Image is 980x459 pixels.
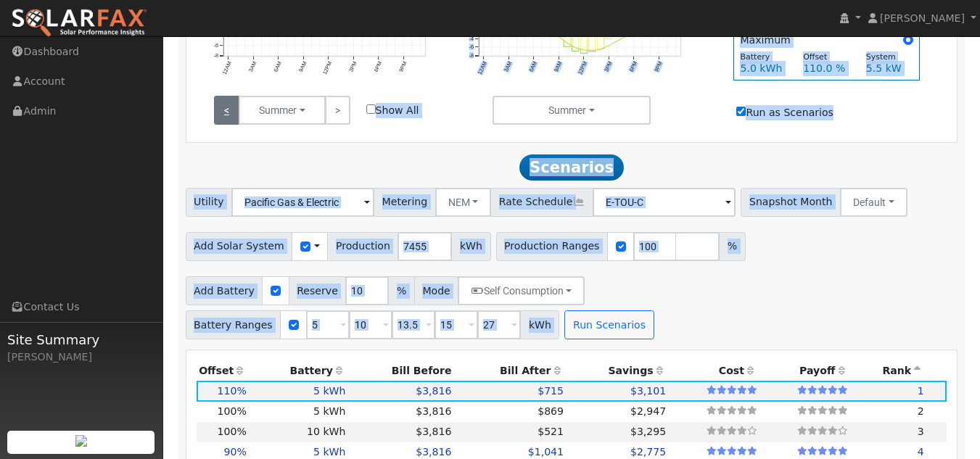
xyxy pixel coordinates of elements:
th: Bill Before [348,360,454,381]
span: Production [327,232,398,261]
circle: onclick="" [591,50,593,52]
input: Run as Scenarios [736,107,746,116]
span: Add Battery [186,276,263,305]
span: kWh [520,310,559,339]
button: NEM [435,188,492,217]
text: 6PM [373,61,384,73]
span: Rank [882,365,911,376]
input: Show All [366,104,376,114]
button: Summer [239,96,326,125]
span: [PERSON_NAME] [880,12,965,24]
span: Battery Ranges [186,310,281,339]
span: 2 [918,405,924,417]
rect: onclick="" [580,22,587,54]
circle: onclick="" [608,45,610,47]
span: Utility [186,188,233,217]
span: kWh [451,232,490,261]
img: SolarFax [11,8,147,38]
div: Battery [733,51,796,64]
span: Payoff [799,365,835,376]
button: Default [840,188,907,217]
span: $3,816 [416,405,451,417]
button: Run Scenarios [564,310,654,339]
span: 3 [918,426,924,437]
rect: onclick="" [564,22,570,47]
span: 4 [918,446,924,458]
span: $521 [538,426,564,437]
button: Self Consumption [458,276,585,305]
span: % [719,232,745,261]
div: 5.5 kW [858,61,921,76]
span: $2,775 [630,446,666,458]
span: Rate Schedule [490,188,593,217]
span: Site Summary [7,330,155,350]
button: Summer [493,96,651,125]
span: 100% [218,405,247,417]
span: Production Ranges [496,232,608,261]
text: 3PM [603,61,614,73]
text: 9AM [297,61,308,73]
text: -4 [469,36,474,42]
span: $2,947 [630,405,666,417]
a: > [325,96,350,125]
circle: onclick="" [575,47,577,49]
div: System [858,51,921,64]
text: -6 [469,44,474,51]
div: 5.0 kWh [733,61,796,76]
circle: onclick="" [558,36,560,38]
th: Bill After [454,360,567,381]
text: 9AM [553,61,564,73]
text: 6AM [527,61,538,73]
span: Mode [414,276,458,305]
img: retrieve [75,435,87,447]
span: 90% [223,446,246,458]
rect: onclick="" [589,22,596,52]
text: 3AM [503,61,514,73]
circle: onclick="" [625,36,627,38]
span: Savings [608,365,653,376]
span: $1,041 [528,446,564,458]
span: $3,816 [416,446,451,458]
input: Select a Utility [231,188,374,217]
span: $3,101 [630,385,666,397]
text: 9PM [653,61,664,73]
span: 1 [918,385,924,397]
text: 12AM [476,61,487,76]
span: $3,816 [416,426,451,437]
label: Show All [366,103,419,118]
text: 6PM [628,61,639,73]
circle: onclick="" [566,42,568,44]
text: 3PM [347,61,358,73]
div: Offset [796,51,859,64]
th: Offset [197,360,250,381]
rect: onclick="" [572,22,579,51]
text: 12AM [221,61,232,76]
span: % [388,276,414,305]
td: 5 kWh [249,402,348,422]
text: -4 [213,33,218,39]
a: < [214,96,239,125]
text: 12PM [577,61,588,76]
th: Battery [249,360,348,381]
span: Scenarios [519,154,623,181]
text: -8 [469,52,474,59]
span: $3,295 [630,426,666,437]
td: 5 kWh [249,381,348,401]
input: Select a Rate Schedule [593,188,736,217]
span: $715 [538,385,564,397]
span: $869 [538,405,564,417]
text: 6AM [272,61,283,73]
text: 12PM [321,61,333,76]
label: Run as Scenarios [736,105,833,120]
span: Metering [374,188,436,217]
span: Reserve [289,276,347,305]
div: 110.0 % [796,61,859,76]
span: Snapshot Month [741,188,841,217]
span: Cost [719,365,744,376]
rect: onclick="" [606,22,612,39]
span: Add Solar System [186,232,293,261]
circle: onclick="" [599,49,601,51]
circle: onclick="" [582,49,585,51]
rect: onclick="" [597,22,604,49]
circle: onclick="" [616,40,618,42]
